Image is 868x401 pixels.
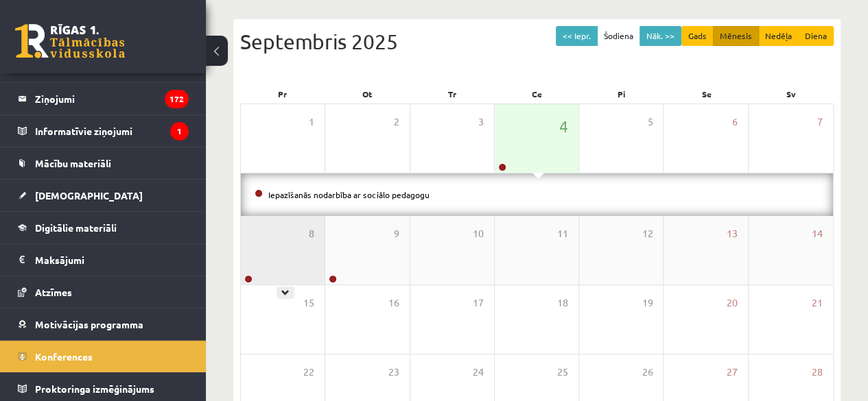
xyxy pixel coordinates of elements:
a: Konferences [18,341,189,372]
a: Maksājumi [18,244,189,276]
button: Nāk. >> [640,26,681,46]
span: 15 [303,295,314,311]
span: 4 [559,114,568,138]
div: Tr [410,84,495,104]
span: 17 [473,295,484,311]
span: 6 [732,114,738,130]
span: 3 [478,114,484,130]
div: Ot [325,84,410,104]
span: 10 [473,226,484,241]
a: Ziņojumi172 [18,83,189,114]
span: 26 [642,365,653,380]
span: 22 [303,365,314,380]
button: Mēnesis [713,26,759,46]
div: Se [664,84,749,104]
span: Atzīmes [35,286,72,298]
i: 172 [165,90,189,108]
span: 28 [812,365,823,380]
legend: Informatīvie ziņojumi [35,115,189,147]
div: Ce [495,84,580,104]
div: Pi [579,84,664,104]
a: [DEMOGRAPHIC_DATA] [18,180,189,211]
legend: Maksājumi [35,244,189,276]
span: 14 [812,226,823,241]
button: Nedēļa [758,26,799,46]
span: 11 [557,226,568,241]
span: Digitālie materiāli [35,221,117,234]
a: Informatīvie ziņojumi1 [18,115,189,147]
span: 12 [642,226,653,241]
a: Mācību materiāli [18,147,189,179]
span: [DEMOGRAPHIC_DATA] [35,189,143,202]
a: Iepazīšanās nodarbība ar sociālo pedagogu [268,189,430,200]
span: 16 [388,295,399,311]
span: 7 [817,114,823,130]
span: 27 [727,365,738,380]
span: 18 [557,295,568,311]
span: Motivācijas programma [35,318,143,330]
span: 19 [642,295,653,311]
button: << Iepr. [556,26,598,46]
span: 1 [309,114,314,130]
span: Konferences [35,350,93,363]
span: 13 [727,226,738,241]
span: 20 [727,295,738,311]
span: 5 [647,114,653,130]
div: Sv [749,84,834,104]
span: Mācību materiāli [35,157,111,169]
button: Šodiena [597,26,640,46]
span: 25 [557,365,568,380]
span: 24 [473,365,484,380]
a: Rīgas 1. Tālmācības vidusskola [15,24,125,58]
div: Pr [240,84,325,104]
span: 23 [388,365,399,380]
div: Septembris 2025 [240,26,834,57]
span: Proktoringa izmēģinājums [35,382,154,395]
a: Motivācijas programma [18,308,189,340]
button: Gads [681,26,714,46]
span: 9 [394,226,399,241]
a: Atzīmes [18,276,189,308]
span: 2 [394,114,399,130]
i: 1 [170,122,189,141]
span: 21 [812,295,823,311]
span: 8 [309,226,314,241]
a: Digitālie materiāli [18,212,189,243]
legend: Ziņojumi [35,83,189,114]
button: Diena [798,26,834,46]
